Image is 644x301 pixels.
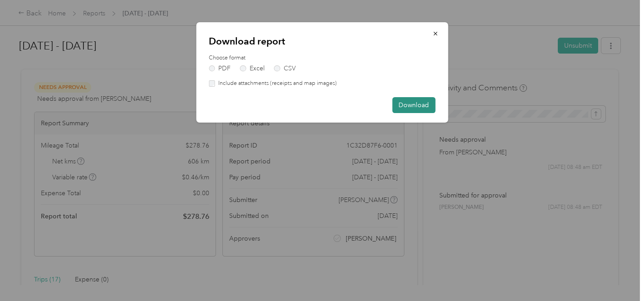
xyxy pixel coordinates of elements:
[593,250,644,301] iframe: Everlance-gr Chat Button Frame
[209,54,435,62] label: Choose format
[274,65,296,72] label: CSV
[240,65,265,72] label: Excel
[215,79,337,88] label: Include attachments (receipts and map images)
[209,35,435,48] p: Download report
[209,65,231,72] label: PDF
[392,97,435,113] button: Download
